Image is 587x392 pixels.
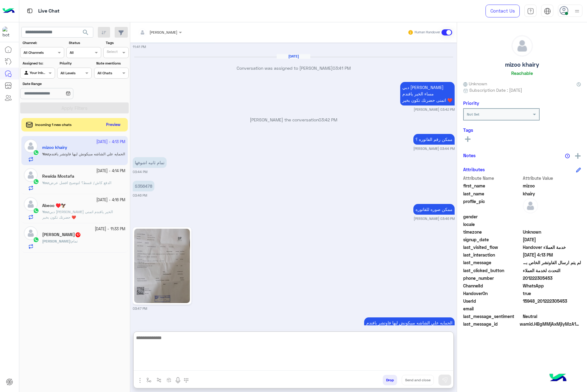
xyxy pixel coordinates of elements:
[463,313,522,320] span: last_message_sentiment
[523,236,581,243] span: 2025-06-23T13:49:38.967Z
[33,179,39,185] img: WhatsApp
[174,377,182,384] img: send voice note
[544,8,551,15] img: tab
[467,112,479,116] b: Not Set
[523,305,581,312] span: null
[402,375,434,385] button: Send and close
[2,27,13,38] img: 1403182699927242
[463,213,522,220] span: gender
[463,236,522,243] span: signup_date
[485,5,520,17] a: Contact Us
[20,102,129,113] button: Apply Filters
[523,252,581,258] span: 2025-09-22T13:13:28.8196078Z
[133,181,154,191] p: 22/9/2025, 3:46 PM
[523,190,581,197] span: khairy
[575,153,581,159] img: add
[96,61,128,66] label: Note mentions
[49,180,111,185] span: الدفع كاش/ قسط؟ لتوضيح افضل عرض
[82,29,89,36] span: search
[523,244,581,250] span: Handover خدمة العملاء
[24,197,38,211] img: defaultAdmin.png
[527,8,534,15] img: tab
[463,198,522,212] span: profile_pic
[133,169,147,174] small: 03:44 PM
[415,30,440,35] small: Human Handover
[463,252,522,258] span: last_interaction
[463,183,522,189] span: first_name
[469,87,522,93] span: Subscription Date : [DATE]
[136,377,144,384] img: send attachment
[463,321,519,327] span: last_message_id
[463,229,522,235] span: timezone
[76,232,80,237] span: 17
[154,375,164,385] button: Trigger scenario
[463,167,485,172] h6: Attributes
[523,267,581,274] span: التحدث لخدمة العملاء
[42,209,49,214] b: :
[547,368,569,389] img: hulul-logo.png
[133,116,455,123] p: [PERSON_NAME] the conversation
[96,197,125,203] small: [DATE] - 4:16 PM
[400,82,455,105] p: 22/9/2025, 3:42 PM
[42,232,81,237] h5: Yousef
[442,377,448,383] img: send message
[150,30,177,35] span: [PERSON_NAME]
[523,213,581,220] span: null
[364,317,455,328] p: 22/9/2025, 4:13 PM
[523,298,581,304] span: 15948_201222305453
[69,40,100,46] label: Status
[463,221,522,227] span: locale
[512,35,533,56] img: defaultAdmin.png
[463,298,522,304] span: UserId
[164,375,174,385] button: create order
[42,209,48,214] span: You
[463,259,522,266] span: last_message
[463,127,581,133] h6: Tags
[463,190,522,197] span: last_name
[33,237,39,243] img: WhatsApp
[520,321,581,327] span: wamid.HBgMMjAxMjIyMzA1NDUzFQIAEhggMzhFQzQ1NDFCRENCMzY4RUNEQkQ0MDc4ODJDQUJCREMA
[133,65,455,71] p: Conversation was assigned to [PERSON_NAME]
[35,122,72,128] span: Incoming 1 new chats
[413,146,455,151] small: [PERSON_NAME] 03:44 PM
[463,175,522,181] span: Attribute Name
[24,168,38,182] img: defaultAdmin.png
[96,168,125,174] small: [DATE] - 4:14 PM
[573,7,581,15] img: profile
[146,378,151,383] img: select flow
[144,375,154,385] button: select flow
[33,208,39,214] img: WhatsApp
[523,229,581,235] span: Unknown
[277,54,310,58] h6: [DATE]
[106,40,128,46] label: Tags
[42,180,49,185] b: :
[60,61,91,66] label: Priority
[42,239,70,243] span: [PERSON_NAME]
[463,290,522,297] span: HandoverOn
[95,226,125,232] small: [DATE] - 11:33 PM
[463,267,522,274] span: last_clicked_button
[104,120,123,129] button: Preview
[333,65,351,71] span: 03:41 PM
[414,107,455,112] small: [PERSON_NAME] 03:42 PM
[133,193,147,198] small: 03:46 PM
[523,283,581,289] span: 2
[134,229,190,303] img: 1305207521006562.jpg
[524,5,537,17] a: tab
[463,80,487,87] span: Unknown
[42,203,66,208] h5: Abeoo ♥️🦅
[463,100,479,106] h6: Priority
[505,61,539,68] h5: mizoo khairy
[463,244,522,250] span: last_visited_flow
[523,221,581,227] span: null
[523,198,538,213] img: defaultAdmin.png
[184,378,189,383] img: make a call
[2,5,15,17] img: Logo
[523,175,581,181] span: Attribute Value
[133,157,167,168] p: 22/9/2025, 3:44 PM
[523,313,581,320] span: 0
[23,61,54,66] label: Assigned to:
[523,183,581,189] span: mizoo
[106,49,118,56] div: Select
[26,7,34,15] img: tab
